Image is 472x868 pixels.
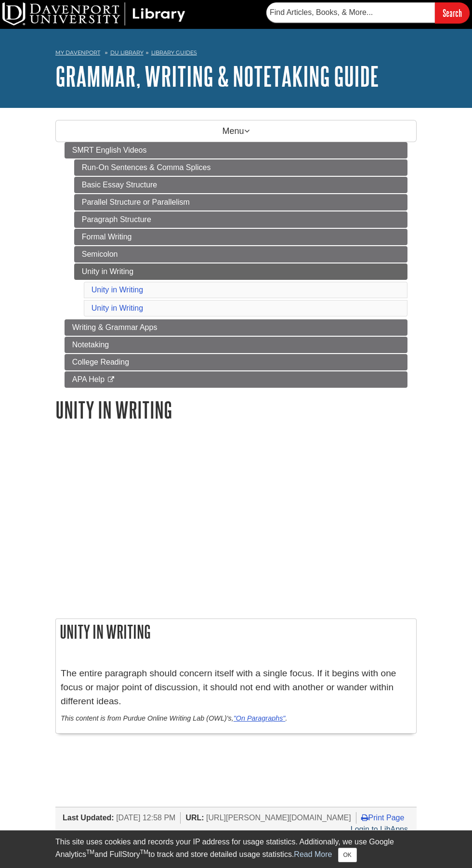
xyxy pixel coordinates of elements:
[266,2,470,23] form: Searches DU Library's articles, books, and more
[65,337,408,353] a: Notetaking
[55,49,100,57] a: My Davenport
[234,714,286,722] a: "On Paragraphs"
[107,377,115,383] i: This link opens in a new window
[55,61,379,91] a: Grammar, Writing & Notetaking Guide
[92,286,143,294] a: Unity in Writing
[74,263,408,280] a: Unity in Writing
[65,319,408,336] a: Writing & Grammar Apps
[74,177,408,193] a: Basic Essay Structure
[2,2,185,26] img: DU Library
[55,120,417,142] p: Menu
[338,848,357,862] button: Close
[55,46,417,62] nav: breadcrumb
[86,849,94,855] sup: TM
[351,825,408,833] a: Login to LibApps
[266,2,435,23] input: Find Articles, Books, & More...
[361,814,368,821] i: Print Page
[74,246,408,263] a: Semicolon
[435,2,470,23] input: Search
[74,229,408,245] a: Formal Writing
[151,49,197,56] a: Library Guides
[61,713,411,724] p: This content is from Purdue Online Writing Lab (OWL)'s, .
[92,304,143,312] a: Unity in Writing
[55,836,417,862] div: This site uses cookies and records your IP address for usage statistics. Additionally, we use Goo...
[72,146,147,154] span: SMRT English Videos
[55,142,417,388] div: Guide Page Menu
[140,849,148,855] sup: TM
[65,371,408,388] a: APA Help
[294,850,332,858] a: Read More
[72,375,105,383] span: APA Help
[74,211,408,228] a: Paragraph Structure
[72,358,129,366] span: College Reading
[116,814,175,822] span: [DATE] 12:58 PM
[74,194,408,210] a: Parallel Structure or Parallelism
[72,341,109,349] span: Notetaking
[74,159,408,176] a: Run-On Sentences & Comma Splices
[56,619,416,644] h2: Unity in Writing
[61,667,411,708] p: The entire paragraph should concern itself with a single focus. If it begins with one focus or ma...
[185,814,204,822] span: URL:
[55,397,417,422] h1: Unity in Writing
[361,814,405,822] a: Print Page
[72,323,157,331] span: Writing & Grammar Apps
[65,354,408,370] a: College Reading
[63,814,114,822] span: Last Updated:
[110,49,144,56] a: DU Library
[206,814,351,822] span: [URL][PERSON_NAME][DOMAIN_NAME]
[65,142,408,158] a: SMRT English Videos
